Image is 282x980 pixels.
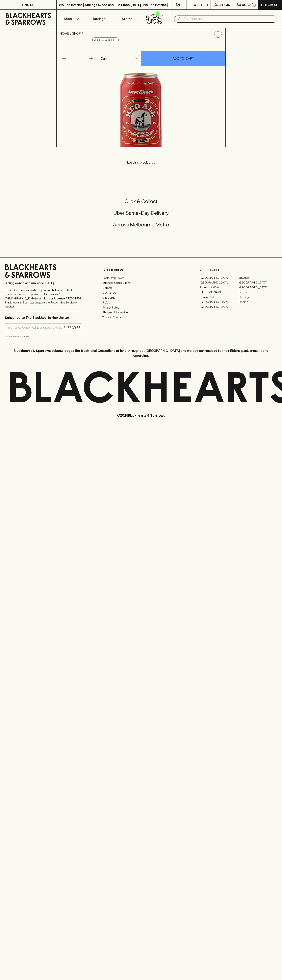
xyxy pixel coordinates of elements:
a: Fitzroy North [200,295,238,300]
a: [GEOGRAPHIC_DATA] [200,275,238,280]
a: Careers [102,285,180,290]
h5: Across Melbourne Metro [5,221,277,228]
a: Terms & Conditions [102,315,180,320]
p: We will never spam you [5,335,82,339]
a: Braddon [238,275,277,280]
button: Shop [57,10,85,28]
button: Add to wishlist [92,38,119,42]
a: Business & Bulk Gifting [102,280,180,285]
button: Add to wishlist [212,29,224,40]
p: OTHER AREAS [102,267,180,272]
a: Tastings [85,10,113,28]
a: Geelong [238,295,277,300]
a: [GEOGRAPHIC_DATA] [238,285,277,290]
a: Shipping Information [102,310,180,315]
img: 26286.png [57,41,225,147]
p: $0.00 [237,2,246,7]
a: [GEOGRAPHIC_DATA] [200,280,238,285]
div: Can [99,54,141,63]
p: ADD TO CART [173,56,194,61]
a: Privacy Policy [102,305,180,310]
a: Brunswick West [200,285,238,290]
p: Wishlist [194,2,209,7]
p: SUBSCRIBE [63,325,80,330]
a: Stores [113,10,141,28]
p: Login [220,2,230,7]
div: Call to action block [5,182,277,249]
h5: Click & Collect [5,198,277,205]
p: Sibling owned and run since [DATE] [5,281,82,285]
p: Subscribe to The Blackhearts Newsletter [5,315,82,320]
a: Gift Cards [102,295,180,300]
button: SUBSCRIBE [62,323,82,332]
input: e.g. jane@blackheartsandsparrows.com.au [8,324,62,331]
input: Try "Pinot noir" [184,16,274,22]
button: ADD TO CART [141,51,225,66]
p: FIND US [22,2,34,7]
p: Blackhearts & Sparrows acknowledges the traditional Custodians of land throughout [GEOGRAPHIC_DAT... [8,348,274,358]
p: Can [100,56,107,61]
p: Loading products... [4,160,278,165]
a: Contact Us [102,290,180,295]
a: HOME [60,32,69,35]
a: [GEOGRAPHIC_DATA] [238,280,277,285]
a: [GEOGRAPHIC_DATA] [200,300,238,304]
p: Stores [122,16,132,21]
strong: Liquor License #32064953 [44,297,81,300]
p: Tastings [92,16,105,21]
a: SHOP [72,32,81,35]
p: OUR STORES [200,267,277,272]
p: 0 [253,4,255,6]
a: Prahran [238,300,277,304]
a: Bottle Drop FAQ's [102,275,180,280]
p: Checkout [261,2,279,7]
p: Shop [64,16,72,21]
p: It is against the law to sell or supply alcohol to, or to obtain alcohol on behalf of a person un... [5,288,82,309]
a: [GEOGRAPHIC_DATA] [200,304,238,309]
a: FAQ's [102,300,180,305]
a: [PERSON_NAME] [200,290,238,295]
h5: Uber Same-Day Delivery [5,210,277,216]
a: Fitzroy [238,290,277,295]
